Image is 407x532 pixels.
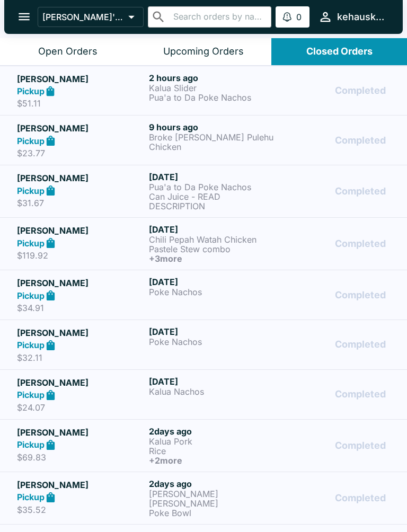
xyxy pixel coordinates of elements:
[17,504,145,515] p: $35.52
[17,198,145,208] p: $31.67
[163,46,244,58] div: Upcoming Orders
[149,192,277,211] p: Can Juice - READ DESCRIPTION
[149,244,277,254] p: Pastele Stew combo
[149,326,277,337] h6: [DATE]
[296,12,302,22] p: 0
[17,492,45,502] strong: Pickup
[17,452,145,463] p: $69.83
[17,439,45,450] strong: Pickup
[149,489,277,508] p: [PERSON_NAME] [PERSON_NAME]
[149,93,277,102] p: Pua'a to Da Poke Nachos
[337,11,386,23] div: kehauskitchen
[17,185,45,196] strong: Pickup
[149,277,277,287] h6: [DATE]
[17,148,145,158] p: $23.77
[17,389,45,400] strong: Pickup
[149,182,277,192] p: Pua'a to Da Poke Nachos
[149,73,277,83] h6: 2 hours ago
[306,46,373,58] div: Closed Orders
[149,426,192,437] span: 2 days ago
[17,402,145,413] p: $24.07
[17,250,145,261] p: $119.92
[149,478,192,489] span: 2 days ago
[149,446,277,456] p: Rice
[17,303,145,313] p: $34.91
[17,352,145,363] p: $32.11
[149,235,277,244] p: Chili Pepah Watah Chicken
[149,508,277,518] p: Poke Bowl
[149,437,277,446] p: Kalua Pork
[11,3,38,30] button: open drawer
[314,5,390,28] button: kehauskitchen
[42,12,124,22] p: [PERSON_NAME]'s Kitchen
[149,172,277,182] h6: [DATE]
[17,238,45,249] strong: Pickup
[17,136,45,146] strong: Pickup
[17,290,45,301] strong: Pickup
[38,46,98,58] div: Open Orders
[17,172,145,184] h5: [PERSON_NAME]
[17,98,145,109] p: $51.11
[17,478,145,491] h5: [PERSON_NAME]
[149,224,277,235] h6: [DATE]
[17,86,45,96] strong: Pickup
[149,132,277,152] p: Broke [PERSON_NAME] Pulehu Chicken
[149,254,277,263] h6: + 3 more
[17,277,145,289] h5: [PERSON_NAME]
[149,337,277,347] p: Poke Nachos
[17,122,145,135] h5: [PERSON_NAME]
[149,376,277,387] h6: [DATE]
[149,456,277,465] h6: + 2 more
[17,376,145,389] h5: [PERSON_NAME]
[17,426,145,439] h5: [PERSON_NAME]
[149,122,277,132] h6: 9 hours ago
[149,83,277,93] p: Kalua Slider
[170,10,267,24] input: Search orders by name or phone number
[149,287,277,297] p: Poke Nachos
[17,73,145,85] h5: [PERSON_NAME]
[149,387,277,396] p: Kalua Nachos
[38,7,144,27] button: [PERSON_NAME]'s Kitchen
[17,326,145,339] h5: [PERSON_NAME]
[17,340,45,350] strong: Pickup
[17,224,145,237] h5: [PERSON_NAME]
